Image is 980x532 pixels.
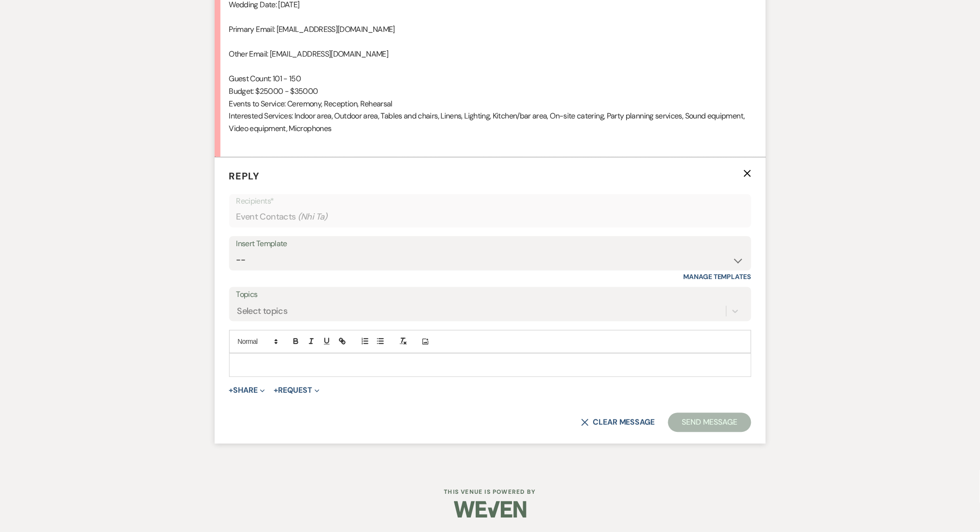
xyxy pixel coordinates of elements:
[237,305,288,318] div: Select topics
[454,492,527,526] img: Weven Logo
[684,272,751,281] a: Manage Templates
[229,386,265,394] button: Share
[668,413,751,432] button: Send Message
[236,288,744,302] label: Topics
[581,418,655,426] button: Clear message
[298,210,328,223] span: ( Nhi Ta )
[274,386,320,394] button: Request
[236,237,744,251] div: Insert Template
[229,170,260,182] span: Reply
[229,386,234,394] span: +
[274,386,278,394] span: +
[236,207,744,226] div: Event Contacts
[236,195,744,207] p: Recipients*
